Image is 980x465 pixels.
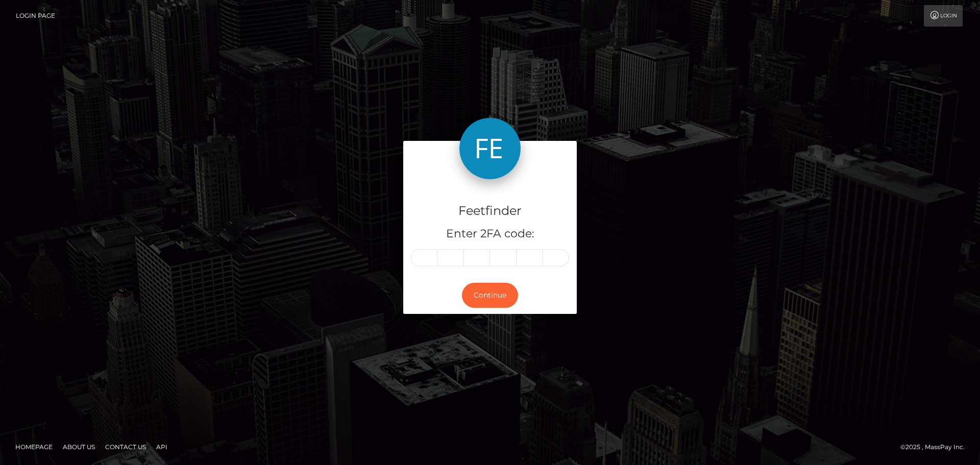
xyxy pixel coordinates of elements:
[101,439,150,455] a: Contact Us
[152,439,171,455] a: API
[462,283,518,308] button: Continue
[459,118,521,179] img: Feetfinder
[59,439,99,455] a: About Us
[411,226,569,242] h5: Enter 2FA code:
[411,202,569,220] h4: Feetfinder
[11,439,57,455] a: Homepage
[924,5,963,27] a: Login
[900,442,972,453] div: © 2025 , MassPay Inc.
[16,5,55,27] a: Login Page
